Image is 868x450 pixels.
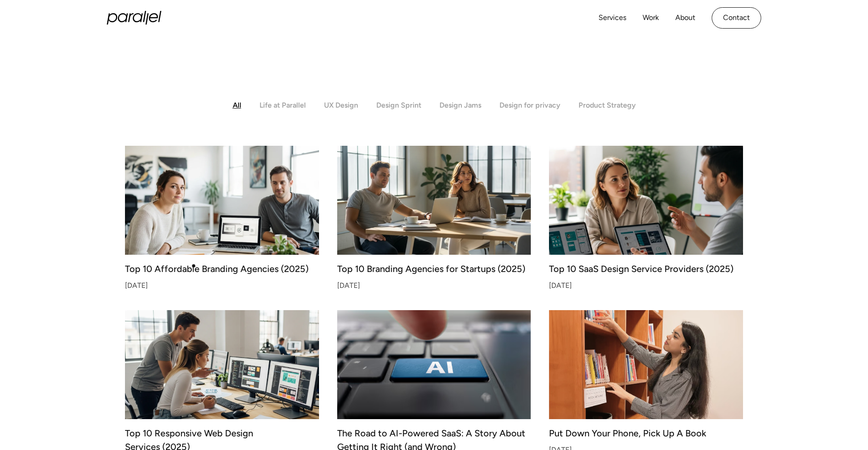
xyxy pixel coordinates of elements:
a: Top 10 Affordable Branding Agencies (2025)[DATE] [125,146,319,288]
a: Top 10 SaaS Design Service Providers (2025)[DATE] [549,146,743,288]
a: About [675,11,695,25]
a: Services [599,11,626,25]
div: Top 10 SaaS Design Service Providers (2025) [549,266,743,272]
div: [DATE] [125,283,319,288]
div: Top 10 Responsive Web Design Services (2025) [125,430,319,450]
div: UX Design [324,101,358,109]
a: Top 10 Branding Agencies for Startups (2025)[DATE] [337,146,531,288]
div: [DATE] [337,283,531,288]
div: Put Down Your Phone, Pick Up A Book [549,430,743,436]
div: Design Sprint [376,101,421,109]
div: Top 10 Affordable Branding Agencies (2025) [125,266,319,272]
a: home [107,11,161,25]
div: Life at Parallel [259,101,306,109]
div: Design for privacy [499,101,560,109]
div: Product Strategy [579,101,636,109]
div: Design Jams [439,101,481,109]
div: All [233,101,241,109]
div: Top 10 Branding Agencies for Startups (2025) [337,266,531,272]
div: The Road to AI-Powered SaaS: A Story About Getting It Right (and Wrong) [337,430,531,450]
a: Contact [712,7,761,29]
a: Work [643,11,659,25]
div: [DATE] [549,283,743,288]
